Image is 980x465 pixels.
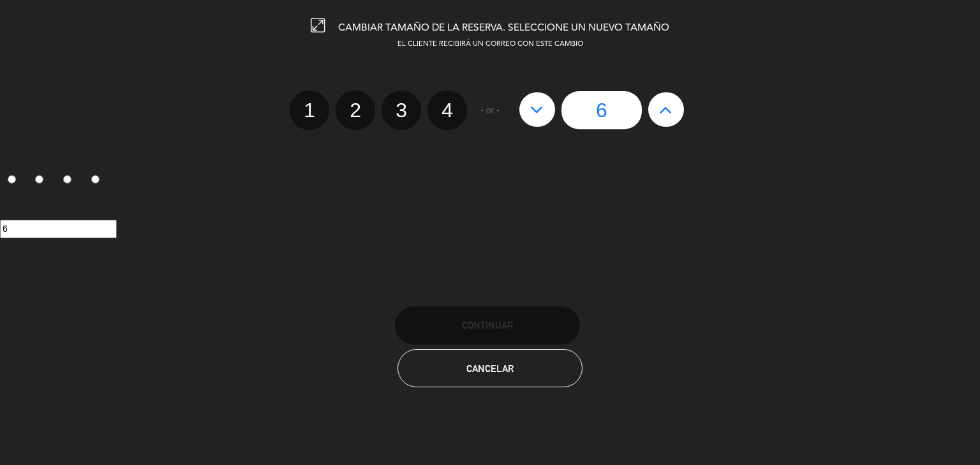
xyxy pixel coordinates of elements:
[336,90,375,130] label: 2
[395,306,580,345] button: Continuar
[480,103,500,118] span: - or -
[56,170,84,192] label: 3
[8,175,16,183] input: 1
[290,90,329,130] label: 1
[397,349,583,387] button: Cancelar
[91,175,100,183] input: 4
[427,90,467,130] label: 4
[35,175,43,183] input: 2
[338,23,669,33] span: CAMBIAR TAMAÑO DE LA RESERVA. SELECCIONE UN NUEVO TAMAÑO
[397,41,583,48] span: EL CLIENTE RECIBIRÁ UN CORREO CON ESTE CAMBIO
[84,170,112,192] label: 4
[382,90,421,130] label: 3
[28,170,56,192] label: 2
[462,320,513,331] span: Continuar
[63,175,71,183] input: 3
[466,363,514,374] span: Cancelar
